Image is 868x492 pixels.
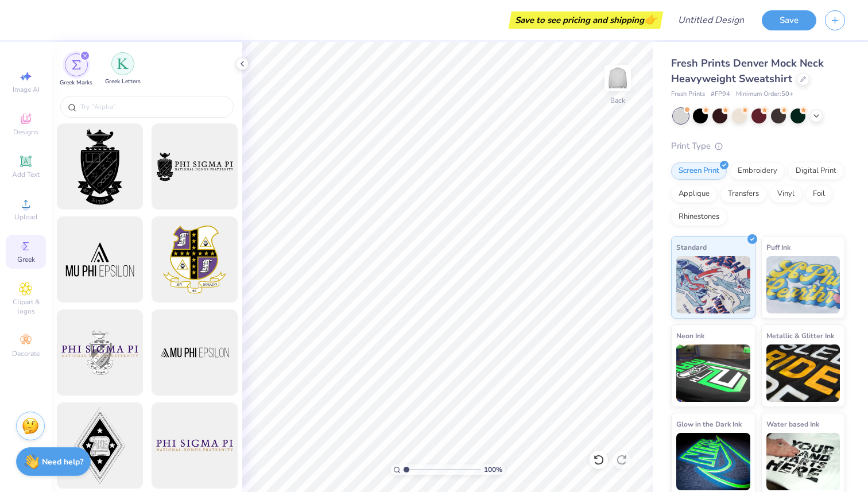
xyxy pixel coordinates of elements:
div: Save to see pricing and shipping [511,11,660,29]
span: # FP94 [711,90,730,99]
img: Puff Ink [766,256,840,313]
span: Greek [17,255,35,264]
span: Minimum Order: 50 + [736,90,793,99]
strong: Need help? [42,456,83,467]
span: Fresh Prints [671,90,705,99]
span: Glow in the Dark Ink [676,418,742,430]
img: Back [606,67,629,90]
span: 100 % [484,464,502,475]
div: Print Type [671,140,845,153]
img: Water based Ink [766,433,840,490]
div: Digital Print [788,162,844,180]
button: filter button [105,53,141,87]
input: Try "Alpha" [79,101,226,113]
span: 👉 [644,13,657,26]
span: Image AI [13,85,40,94]
div: filter for Greek Marks [60,53,92,87]
input: Untitled Design [669,9,753,32]
img: Greek Marks Image [72,60,81,69]
span: Greek Letters [105,78,141,86]
div: Applique [671,185,717,203]
span: Upload [14,212,37,222]
div: filter for Greek Letters [105,52,141,86]
img: Glow in the Dark Ink [676,433,750,490]
div: Back [610,95,625,106]
div: Foil [805,185,832,203]
span: Standard [676,241,707,253]
img: Metallic & Glitter Ink [766,344,840,402]
button: filter button [60,53,92,87]
span: Add Text [12,170,40,179]
img: Standard [676,256,750,313]
div: Transfers [720,185,766,203]
span: Designs [13,127,38,137]
span: Metallic & Glitter Ink [766,330,834,342]
span: Neon Ink [676,330,704,342]
span: Puff Ink [766,241,790,253]
div: Rhinestones [671,208,727,226]
span: Clipart & logos [6,297,46,316]
button: Save [762,10,816,30]
div: Screen Print [671,162,727,180]
div: Vinyl [770,185,802,203]
img: Greek Letters Image [117,58,129,69]
img: Neon Ink [676,344,750,402]
span: Decorate [12,349,40,358]
span: Water based Ink [766,418,819,430]
span: Fresh Prints Denver Mock Neck Heavyweight Sweatshirt [671,56,824,86]
span: Greek Marks [60,79,92,87]
div: Embroidery [730,162,785,180]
